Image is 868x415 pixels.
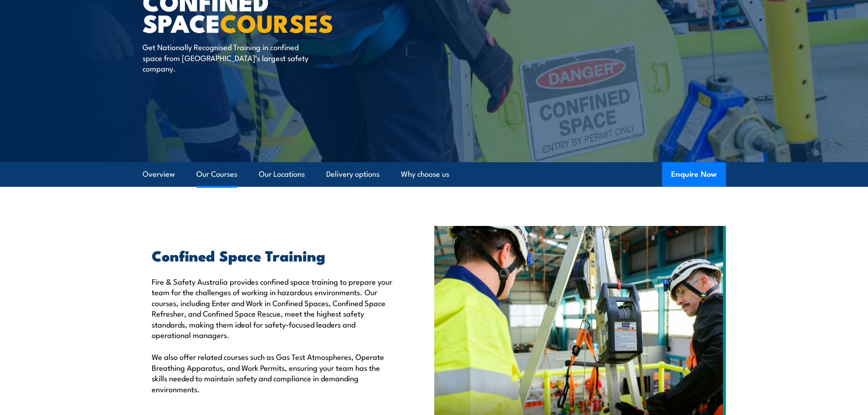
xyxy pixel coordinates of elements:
[259,162,305,186] a: Our Locations
[143,41,309,73] p: Get Nationally Recognised Training in confined space from [GEOGRAPHIC_DATA]’s largest safety comp...
[220,3,334,41] strong: COURSES
[662,162,726,187] button: Enquire Now
[152,351,392,394] p: We also offer related courses such as Gas Test Atmospheres, Operate Breathing Apparatus, and Work...
[143,162,175,186] a: Overview
[152,276,392,340] p: Fire & Safety Australia provides confined space training to prepare your team for the challenges ...
[196,162,237,186] a: Our Courses
[401,162,449,186] a: Why choose us
[326,162,380,186] a: Delivery options
[152,249,392,261] h2: Confined Space Training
